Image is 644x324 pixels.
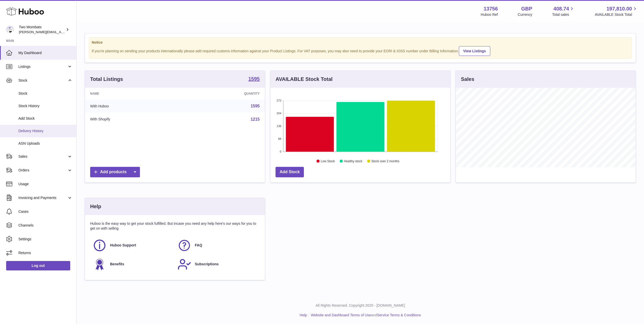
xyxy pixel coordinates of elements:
[251,117,260,121] a: 1215
[6,26,14,33] img: philip.carroll@twowombats.com
[92,45,629,56] div: If you're planning on sending your products internationally please add required customs informati...
[18,91,73,96] span: Stock
[552,5,575,17] a: 408.74 Total sales
[93,257,172,271] a: Benefits
[461,76,474,83] h3: Sales
[277,124,281,128] text: 136
[251,104,260,108] a: 1595
[248,76,260,81] strong: 1595
[18,209,73,214] span: Cases
[19,25,65,34] div: Two Wombats
[518,12,532,17] div: Currency
[177,257,257,271] a: Subscriptions
[18,195,67,200] span: Invoicing and Payments
[311,313,371,317] a: Website and Dashboard Terms of Use
[248,76,260,82] a: 1595
[85,113,182,126] td: With Shopify
[18,223,73,228] span: Channels
[18,116,73,121] span: Add Stock
[110,262,124,267] span: Benefits
[521,5,532,12] strong: GBP
[18,154,67,159] span: Sales
[309,313,421,318] li: and
[90,203,101,210] h3: Help
[18,182,73,186] span: Usage
[276,76,332,83] h3: AVAILABLE Stock Total
[81,303,640,308] p: All Rights Reserved. Copyright 2025 - [DOMAIN_NAME]
[90,221,260,231] p: Huboo is the easy way to get your stock fulfilled. But incase you need any help here's our ways f...
[552,12,575,17] span: Total sales
[277,99,281,102] text: 272
[18,104,73,108] span: Stock History
[18,141,73,146] span: ASN Uploads
[90,76,123,83] h3: Total Listings
[19,30,130,34] span: [PERSON_NAME][EMAIL_ADDRESS][PERSON_NAME][DOMAIN_NAME]
[93,239,172,252] a: Huboo Support
[18,168,67,173] span: Orders
[300,313,307,317] a: Help
[371,159,399,163] text: Stock over 2 months
[377,313,421,317] a: Service Terms & Conditions
[18,237,73,242] span: Settings
[484,5,498,12] strong: 13756
[459,46,490,56] a: View Listings
[553,5,569,12] span: 408.74
[110,243,136,248] span: Huboo Support
[344,159,363,163] text: Healthy stock
[321,159,335,163] text: Low Stock
[85,99,182,113] td: With Huboo
[18,78,67,83] span: Stock
[277,112,281,115] text: 204
[6,261,70,270] a: Log out
[280,150,281,153] text: 0
[276,167,304,177] a: Add Stock
[18,64,67,69] span: Listings
[278,137,281,140] text: 68
[195,262,219,267] span: Subscriptions
[195,243,202,248] span: FAQ
[18,51,73,55] span: My Dashboard
[182,88,265,99] th: Quantity
[90,167,140,177] a: Add products
[85,88,182,99] th: Name
[606,5,632,12] span: 197,810.00
[481,12,498,17] div: Huboo Ref
[92,40,629,45] strong: Notice
[18,129,73,133] span: Delivery History
[18,251,73,255] span: Returns
[595,5,638,17] a: 197,810.00 AVAILABLE Stock Total
[177,239,257,252] a: FAQ
[595,12,638,17] span: AVAILABLE Stock Total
